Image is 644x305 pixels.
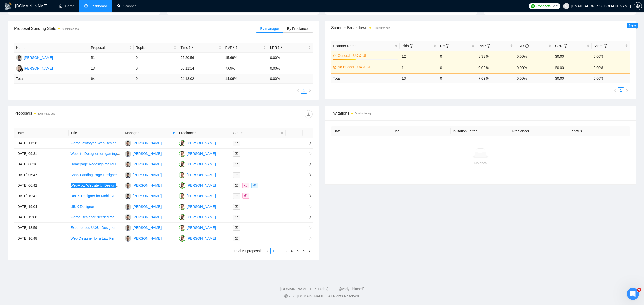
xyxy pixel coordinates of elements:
[305,110,313,118] button: download
[14,170,69,180] td: [DATE] 06:47
[634,4,642,8] a: setting
[553,62,591,73] td: $0.00
[171,129,176,137] span: filter
[553,51,591,62] td: $0.00
[89,74,134,84] td: 64
[440,44,449,48] span: Re
[333,54,337,57] span: crown
[295,88,301,94] li: Previous Page
[476,73,515,83] td: 7.69 %
[331,25,630,31] span: Scanner Breakdown
[618,88,624,93] a: 1
[266,249,269,252] span: left
[624,87,630,93] li: Next Page
[178,63,223,74] td: 00:11:14
[400,51,438,62] td: 12
[125,141,162,145] a: FK[PERSON_NAME]
[594,44,607,48] span: Score
[634,4,642,8] span: setting
[244,194,247,197] span: dollar
[69,212,123,223] td: Figma Designer Needed for UI/UX Projects
[438,73,476,83] td: 0
[235,226,238,229] span: mail
[125,194,162,198] a: FK[PERSON_NAME]
[133,225,162,230] div: [PERSON_NAME]
[71,215,138,219] a: Figma Designer Needed for UI/UX Projects
[235,184,238,187] span: mail
[301,248,306,254] a: 6
[125,193,131,199] img: FK
[305,141,312,145] span: right
[4,294,640,299] div: 2025 [DOMAIN_NAME] | All Rights Reserved.
[400,62,438,73] td: 1
[89,43,134,53] th: Proposals
[125,151,131,157] img: FK
[410,44,413,48] span: info-circle
[235,152,238,155] span: mail
[125,204,162,208] a: FK[PERSON_NAME]
[296,89,299,92] span: left
[553,73,591,83] td: $ 0.00
[179,141,216,145] a: SA[PERSON_NAME]
[69,128,123,138] th: Title
[14,25,256,32] span: Proposal Sending Stats
[244,184,247,187] span: dollar
[117,4,136,8] a: searchScanner
[178,74,223,84] td: 04:18:02
[627,288,639,300] iframe: Intercom live chat
[637,288,641,292] span: 6
[179,236,216,240] a: SA[PERSON_NAME]
[136,45,173,50] span: Replies
[552,3,558,9] span: 292
[90,4,107,8] span: Dashboard
[223,74,268,84] td: 14.06 %
[71,226,116,230] a: Experienced UX/UI Designer
[438,51,476,62] td: 0
[133,172,162,178] div: [PERSON_NAME]
[264,248,270,254] li: Previous Page
[235,194,238,197] span: mail
[125,162,162,166] a: FK[PERSON_NAME]
[515,62,553,73] td: 0.00%
[71,183,154,187] a: WebFlow Website UI Design Alignment with Branding
[308,89,311,92] span: right
[179,235,185,242] img: SA
[14,128,69,138] th: Date
[331,126,391,136] th: Date
[71,205,94,209] a: UIUX Designer
[189,46,193,49] span: info-circle
[125,225,162,229] a: FK[PERSON_NAME]
[134,53,178,63] td: 0
[125,140,131,146] img: FK
[253,184,256,187] span: eye
[295,248,300,254] a: 5
[338,287,364,291] a: @vadymhimself
[301,88,307,94] li: 1
[125,172,131,178] img: FK
[268,53,313,63] td: 0.00%
[125,173,162,177] a: FK[PERSON_NAME]
[14,201,69,212] td: [DATE] 19:04
[270,248,276,254] li: 1
[125,225,131,231] img: FK
[179,225,216,229] a: SA[PERSON_NAME]
[179,140,185,146] img: SA
[69,233,123,244] td: Web Designer for a Law Firm Website (Figma)
[604,44,607,48] span: info-circle
[271,248,276,254] a: 1
[38,112,55,115] time: 30 minutes ago
[478,44,490,48] span: PVR
[613,89,616,92] span: left
[625,89,628,92] span: right
[570,126,630,136] th: Status
[235,205,238,208] span: mail
[180,46,192,50] span: Time
[14,110,164,118] div: Proposals
[308,249,311,252] span: right
[287,27,309,31] span: By Freelancer
[69,138,123,149] td: Figma Prototype Web Designer Needed to Create 6 Clickable Prototype Flows for Education Platform
[592,51,630,62] td: 0.00%
[280,287,329,291] a: [DOMAIN_NAME] 1.26.1 (dev)
[89,53,134,63] td: 51
[335,160,626,166] div: No data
